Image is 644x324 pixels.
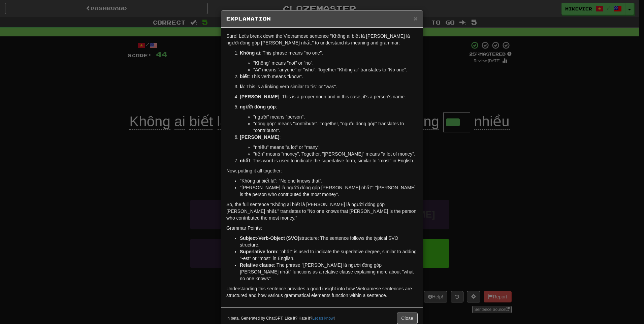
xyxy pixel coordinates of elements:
[226,15,418,22] h5: Explanation
[226,316,335,321] small: In beta. Generated by ChatGPT. Like it? Hate it? !
[240,157,418,164] p: : This word is used to indicate the superlative form, similar to "most" in English.
[240,74,249,79] strong: biết
[253,66,418,73] li: "Ai" means "anyone" or "who". Together “Không ai” translates to “No one”.
[226,167,418,174] p: Now, putting it all together:
[240,50,418,56] p: : This phrase means "no one".
[240,235,418,248] li: structure: The sentence follows the typical SVO structure.
[414,15,418,22] button: Close
[253,144,418,151] li: "nhiều" means "a lot" or "many".
[253,120,418,134] li: "đóng góp" means "contribute". Together, "người đóng góp" translates to "contributor".
[240,104,276,109] strong: người đóng góp
[240,177,418,184] li: "Không ai biết là": "No one knows that".
[226,285,418,299] p: Understanding this sentence provides a good insight into how Vietnamese sentences are structured ...
[226,225,418,231] p: Grammar Points:
[414,14,418,22] span: ×
[240,94,279,99] strong: [PERSON_NAME]
[240,262,418,282] li: : The phrase "[PERSON_NAME] là người đóng góp [PERSON_NAME] nhất" functions as a relative clause ...
[253,114,418,120] li: "người" means "person".
[240,235,299,241] strong: Subject-Verb-Object (SVO)
[226,33,418,46] p: Sure! Let's break down the Vietnamese sentence "Không ai biết là [PERSON_NAME] là người đóng góp ...
[240,184,418,198] li: "[PERSON_NAME] là người đóng góp [PERSON_NAME] nhất": "[PERSON_NAME] is the person who contribute...
[240,262,274,268] strong: Relative clause
[240,73,418,80] p: : This verb means "know".
[240,83,418,90] p: : This is a linking verb similar to "is" or "was".
[240,248,418,262] li: : "nhất" is used to indicate the superlative degree, similar to adding "-est" or "most" in English.
[240,50,260,56] strong: Không ai
[397,313,418,324] button: Close
[240,93,418,100] p: : This is a proper noun and in this case, it's a person's name.
[240,84,244,89] strong: là
[253,151,418,157] li: "tiền" means "money". Together, "[PERSON_NAME]" means "a lot of money".
[226,201,418,221] p: So, the full sentence "Không ai biết là [PERSON_NAME] là người đóng góp [PERSON_NAME] nhất." tran...
[240,134,418,140] p: :
[312,316,333,321] a: Let us know
[240,103,418,110] p: :
[240,249,277,254] strong: Superlative form
[253,60,418,66] li: "Không" means "not" or "no".
[240,134,279,140] strong: [PERSON_NAME]
[240,158,250,163] strong: nhất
